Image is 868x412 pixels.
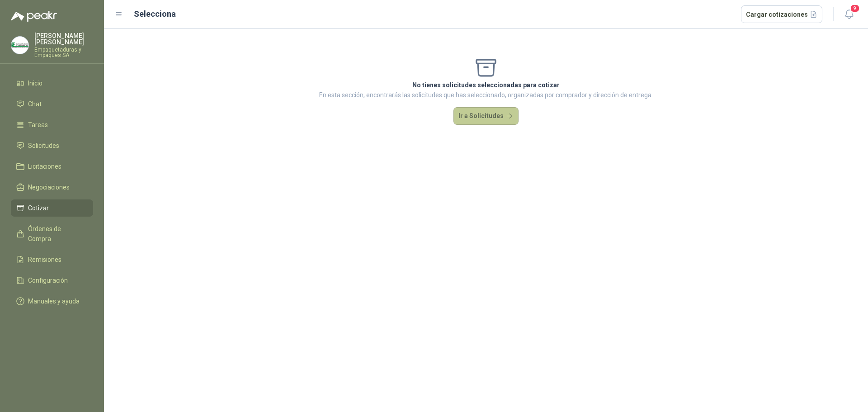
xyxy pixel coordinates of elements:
a: Remisiones [11,251,93,268]
a: Inicio [11,75,93,92]
p: En esta sección, encontrarás las solicitudes que has seleccionado, organizadas por comprador y di... [319,90,653,100]
span: Órdenes de Compra [28,224,85,244]
span: Solicitudes [28,141,59,151]
h2: Selecciona [134,8,176,20]
span: Negociaciones [28,182,70,192]
p: No tienes solicitudes seleccionadas para cotizar [319,80,653,90]
span: Remisiones [28,255,61,265]
a: Cotizar [11,199,93,217]
a: Solicitudes [11,137,93,154]
span: Tareas [28,120,48,130]
p: [PERSON_NAME] [PERSON_NAME] [34,33,93,45]
p: Empaquetaduras y Empaques SA [34,47,93,58]
a: Tareas [11,116,93,133]
img: Company Logo [11,37,28,54]
span: 9 [850,4,860,13]
span: Inicio [28,78,42,88]
span: Cotizar [28,203,49,213]
a: Chat [11,95,93,113]
span: Configuración [28,275,68,285]
a: Configuración [11,272,93,289]
button: Cargar cotizaciones [741,5,823,24]
span: Chat [28,99,42,109]
button: Ir a Solicitudes [453,107,519,125]
a: Licitaciones [11,158,93,175]
button: 9 [841,6,857,23]
span: Licitaciones [28,161,61,171]
span: Manuales y ayuda [28,296,80,306]
a: Negociaciones [11,179,93,196]
a: Manuales y ayuda [11,293,93,310]
img: Logo peakr [11,11,57,22]
a: Órdenes de Compra [11,220,93,247]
